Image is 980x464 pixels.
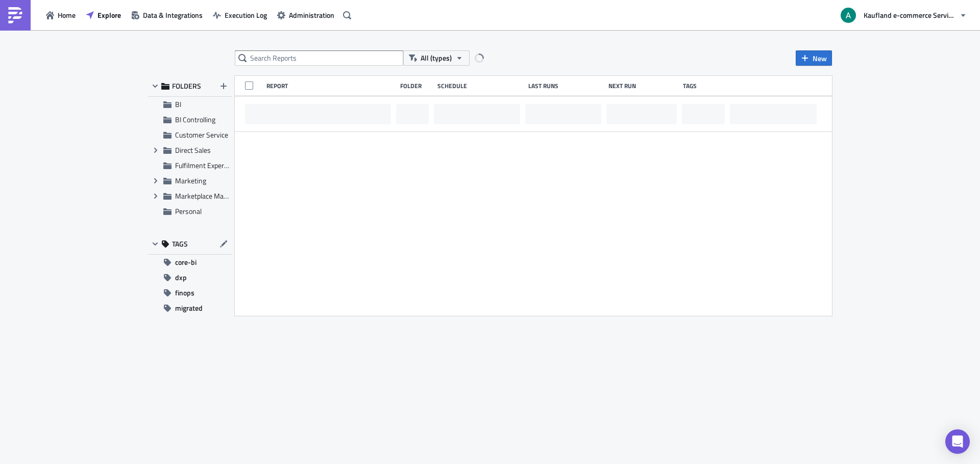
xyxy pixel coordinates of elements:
button: Explore [81,7,126,23]
span: Direct Sales [175,145,211,155]
input: Search Reports [235,50,403,66]
span: Administration [289,10,334,20]
span: Home [58,10,76,20]
button: Execution Log [208,7,272,23]
button: Administration [272,7,339,23]
div: Last Runs [528,82,603,90]
span: BI [175,99,181,110]
button: All (types) [403,50,470,66]
div: Tags [683,82,726,90]
div: Report [266,82,395,90]
div: Next Run [608,82,678,90]
span: Kaufland e-commerce Services GmbH & Co. KG [864,10,955,20]
img: Avatar [840,7,857,24]
span: Marketing [175,175,206,186]
span: Explore [97,10,121,20]
button: migrated [148,301,232,316]
span: Data & Integrations [143,10,203,20]
button: Kaufland e-commerce Services GmbH & Co. KG [835,4,972,26]
span: dxp [175,270,187,285]
img: PushMetrics [7,7,23,23]
span: Customer Service [175,129,228,140]
span: Personal [175,206,202,216]
button: New [796,50,832,66]
span: Fulfilment Experience [175,160,240,171]
span: BI Controlling [175,114,215,125]
span: Execution Log [225,10,267,20]
span: TAGS [172,239,188,249]
span: All (types) [421,52,452,64]
button: finops [148,285,232,301]
button: Home [41,7,81,23]
div: Folder [400,82,432,90]
button: Data & Integrations [126,7,208,23]
span: New [813,53,827,64]
button: core-bi [148,255,232,270]
span: finops [175,285,194,301]
span: migrated [175,301,203,316]
div: Schedule [437,82,523,90]
div: Open Intercom Messenger [945,429,970,454]
span: core-bi [175,255,197,270]
span: Marketplace Management [175,190,255,201]
button: dxp [148,270,232,285]
span: FOLDERS [172,81,201,91]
